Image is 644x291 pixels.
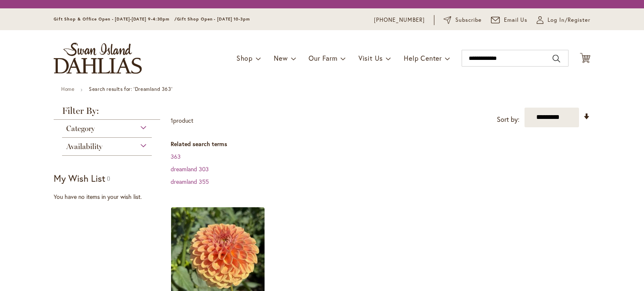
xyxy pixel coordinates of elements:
[171,152,181,160] a: 363
[171,114,193,127] p: product
[54,16,177,22] span: Gift Shop & Office Open - [DATE]-[DATE] 9-4:30pm /
[537,16,590,24] a: Log In/Register
[274,54,288,62] span: New
[177,16,250,22] span: Gift Shop Open - [DATE] 10-3pm
[66,124,95,133] span: Category
[54,193,166,201] div: You have no items in your wish list.
[548,16,590,24] span: Log In/Register
[171,140,590,148] dt: Related search terms
[497,112,519,127] label: Sort by:
[171,165,209,173] a: dreamland 303
[309,54,337,62] span: Our Farm
[54,172,105,184] strong: My Wish List
[358,54,383,62] span: Visit Us
[491,16,528,24] a: Email Us
[89,86,172,92] strong: Search results for: 'Dreamland 363'
[444,16,482,24] a: Subscribe
[171,116,173,124] span: 1
[504,16,528,24] span: Email Us
[404,54,442,62] span: Help Center
[171,178,209,185] a: dreamland 355
[54,106,160,120] strong: Filter By:
[61,86,74,92] a: Home
[553,52,560,65] button: Search
[374,16,425,24] a: [PHONE_NUMBER]
[54,43,142,74] a: store logo
[455,16,482,24] span: Subscribe
[66,142,102,151] span: Availability
[236,54,253,62] span: Shop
